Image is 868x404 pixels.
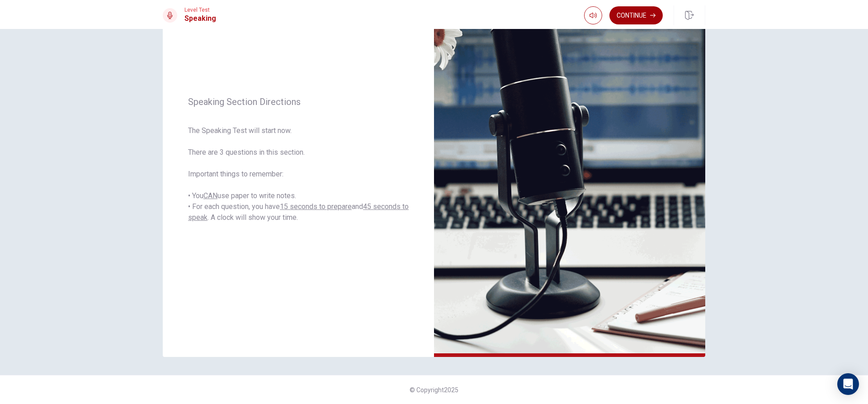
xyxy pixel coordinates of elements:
span: The Speaking Test will start now. There are 3 questions in this section. Important things to reme... [188,125,409,223]
span: © Copyright 2025 [410,386,458,394]
u: 15 seconds to prepare [280,202,352,211]
u: CAN [203,191,217,200]
button: Continue [609,6,663,24]
div: Open Intercom Messenger [837,373,859,395]
span: Level Test [184,7,216,13]
span: Speaking Section Directions [188,96,409,107]
h1: Speaking [184,13,216,24]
